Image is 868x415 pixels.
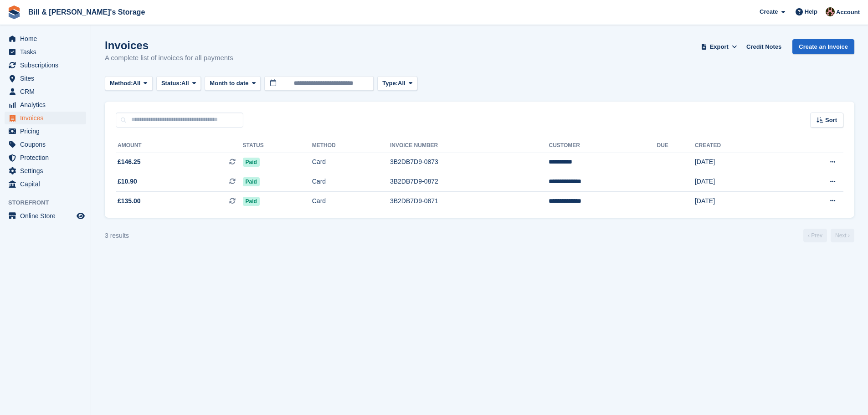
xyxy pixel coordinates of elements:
a: Next [831,229,854,242]
a: menu [5,151,86,164]
span: Settings [20,164,75,177]
h1: Invoices [105,39,233,51]
span: £146.25 [118,157,141,167]
a: menu [5,59,86,72]
a: menu [5,32,86,45]
nav: Page [801,229,856,242]
span: Help [805,7,817,16]
th: Customer [549,138,657,153]
span: Status: [161,79,181,88]
div: 3 results [105,231,129,241]
a: menu [5,98,86,111]
span: All [181,79,189,88]
a: menu [5,138,86,151]
button: Status: All [156,76,201,91]
span: Online Store [20,210,75,222]
span: £10.90 [118,177,137,186]
span: Capital [20,178,75,190]
td: 3B2DB7D9-0873 [390,153,549,172]
span: £135.00 [118,196,141,206]
a: Create an Invoice [792,39,854,54]
a: menu [5,164,86,177]
th: Amount [116,138,243,153]
span: Method: [110,79,133,88]
img: stora-icon-8386f47178a22dfd0bd8f6a31ec36ba5ce8667c1dd55bd0f319d3a0aa187defe.svg [7,5,21,19]
td: 3B2DB7D9-0872 [390,172,549,192]
span: All [133,79,141,88]
td: Card [312,153,390,172]
span: Month to date [210,79,248,88]
span: Invoices [20,112,75,124]
span: Paid [243,177,260,186]
span: Pricing [20,125,75,138]
button: Export [699,39,739,54]
a: menu [5,72,86,85]
a: menu [5,178,86,190]
span: Account [836,8,860,17]
span: All [398,79,406,88]
span: Export [710,42,729,51]
th: Invoice Number [390,138,549,153]
a: menu [5,210,86,222]
span: Paid [243,197,260,206]
th: Due [657,138,695,153]
span: Coupons [20,138,75,151]
a: Preview store [75,210,86,221]
td: 3B2DB7D9-0871 [390,191,549,210]
th: Status [243,138,312,153]
span: Type: [382,79,398,88]
td: [DATE] [695,153,781,172]
a: menu [5,112,86,124]
button: Month to date [205,76,261,91]
a: menu [5,85,86,98]
td: Card [312,172,390,192]
span: Storefront [8,198,91,207]
span: Paid [243,158,260,167]
span: Tasks [20,46,75,58]
th: Method [312,138,390,153]
a: Previous [803,229,827,242]
button: Type: All [377,76,417,91]
span: Create [760,7,778,16]
td: [DATE] [695,172,781,192]
a: Bill & [PERSON_NAME]'s Storage [25,5,149,20]
button: Method: All [105,76,153,91]
img: Jack Bottesch [826,7,835,16]
span: Sort [825,116,837,125]
span: Subscriptions [20,59,75,72]
span: Sites [20,72,75,85]
a: menu [5,125,86,138]
a: Credit Notes [743,39,785,54]
a: menu [5,46,86,58]
span: Home [20,32,75,45]
td: Card [312,191,390,210]
span: Protection [20,151,75,164]
td: [DATE] [695,191,781,210]
span: CRM [20,85,75,98]
p: A complete list of invoices for all payments [105,53,233,63]
span: Analytics [20,98,75,111]
th: Created [695,138,781,153]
